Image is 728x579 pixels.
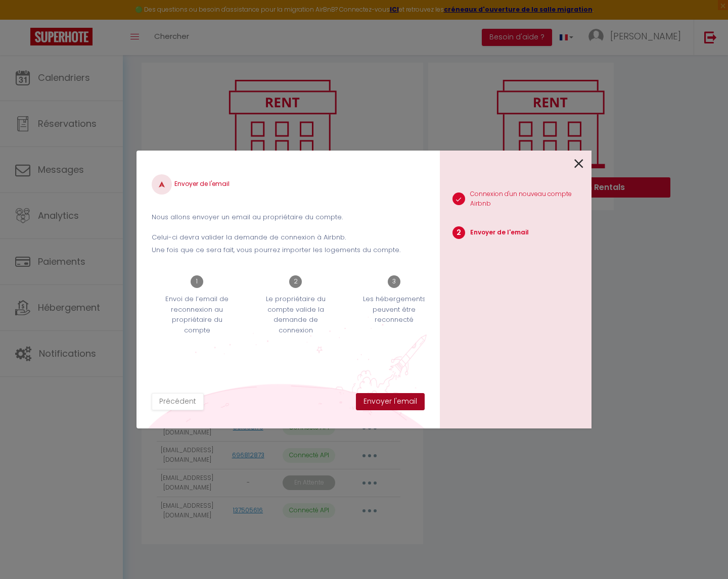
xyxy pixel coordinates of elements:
[152,245,425,255] p: Une fois que ce sera fait, vous pourrez importer les logements du compte.
[356,393,425,410] button: Envoyer l'email
[388,275,400,288] span: 3
[152,232,425,243] p: Celui-ci devra valider la demande de connexion à Airbnb.
[152,212,425,222] p: Nous allons envoyer un email au propriétaire du compte.
[152,174,425,195] h4: Envoyer de l'email
[257,294,335,335] p: Le propriétaire du compte valide la demande de connexion
[152,393,204,410] button: Précédent
[452,226,465,239] span: 2
[470,189,592,209] p: Connexion d'un nouveau compte Airbnb
[289,275,302,288] span: 2
[191,275,203,288] span: 1
[355,294,433,325] p: Les hébergements peuvent être reconnecté
[470,228,529,237] p: Envoyer de l'email
[158,294,236,335] p: Envoi de l’email de reconnexion au propriétaire du compte
[8,4,38,34] button: Ouvrir le widget de chat LiveChat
